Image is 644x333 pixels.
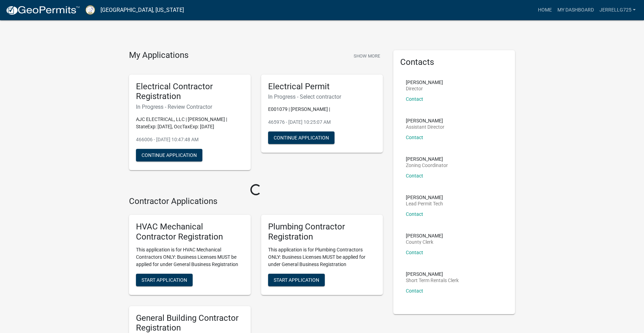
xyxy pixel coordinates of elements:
h5: HVAC Mechanical Contractor Registration [136,222,244,242]
p: Lead Permit Tech [406,201,443,206]
h6: In Progress - Review Contractor [136,104,244,110]
h5: Contacts [400,57,508,67]
h4: My Applications [129,50,188,61]
h6: In Progress - Select contractor [268,93,376,100]
p: [PERSON_NAME] [406,157,448,161]
p: County Clerk [406,240,443,244]
a: My Dashboard [555,3,597,17]
a: Home [535,3,555,17]
button: Start Application [136,274,193,286]
p: [PERSON_NAME] [406,195,443,200]
p: Short Term Rentals Clerk [406,278,459,283]
p: This application is for Plumbing Contractors ONLY: Business Licenses MUST be applied for under Ge... [268,246,376,268]
p: 466006 - [DATE] 10:47:48 AM [136,136,244,143]
a: Contact [406,211,423,217]
a: Contact [406,173,423,179]
a: Contact [406,250,423,255]
p: [PERSON_NAME] [406,118,444,123]
span: Start Application [274,277,319,282]
p: Assistant Director [406,124,444,129]
p: E001079 | [PERSON_NAME] | [268,106,376,113]
a: Contact [406,135,423,140]
p: AJC ELECTRICAL, LLC | [PERSON_NAME] | StateExp: [DATE], OccTaxExp: [DATE] [136,116,244,130]
h5: Plumbing Contractor Registration [268,222,376,242]
h5: Electrical Permit [268,82,376,92]
a: jerrellg725 [597,3,638,17]
button: Continue Application [136,149,202,161]
h4: Contractor Applications [129,196,383,206]
p: Zoning Coordinator [406,163,448,168]
button: Show More [351,50,383,62]
p: Director [406,86,443,91]
p: This application is for HVAC Mechanical Contractors ONLY: Business Licenses MUST be applied for u... [136,246,244,268]
a: Contact [406,96,423,102]
p: [PERSON_NAME] [406,233,443,238]
h5: Electrical Contractor Registration [136,82,244,102]
span: Start Application [142,277,187,282]
img: Putnam County, Georgia [86,5,95,15]
button: Start Application [268,274,325,286]
p: [PERSON_NAME] [406,272,459,277]
button: Continue Application [268,131,335,144]
a: [GEOGRAPHIC_DATA], [US_STATE] [100,4,184,16]
p: 465976 - [DATE] 10:25:07 AM [268,119,376,126]
p: [PERSON_NAME] [406,80,443,85]
a: Contact [406,288,423,294]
